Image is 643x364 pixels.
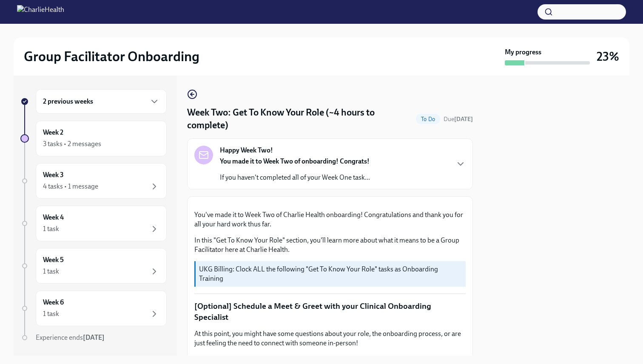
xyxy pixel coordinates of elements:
[454,116,473,123] strong: [DATE]
[83,333,105,341] strong: [DATE]
[43,298,64,307] h6: Week 6
[43,224,59,234] div: 1 task
[194,329,466,348] p: At this point, you might have some questions about your role, the onboarding process, or are just...
[220,157,370,165] strong: You made it to Week Two of onboarding! Congrats!
[187,106,413,132] h4: Week Two: Get To Know Your Role (~4 hours to complete)
[220,173,370,182] p: If you haven't completed all of your Week One task...
[416,116,440,122] span: To Do
[43,182,98,191] div: 4 tasks • 1 message
[20,163,167,199] a: Week 34 tasks • 1 message
[194,301,466,322] p: [Optional] Schedule a Meet & Greet with your Clinical Onboarding Specialist
[43,255,64,265] h6: Week 5
[43,213,64,222] h6: Week 4
[444,116,473,123] span: Due
[43,139,101,149] div: 3 tasks • 2 messages
[20,291,167,326] a: Week 61 task
[43,128,63,137] h6: Week 2
[17,5,64,19] img: CharlieHealth
[43,309,59,319] div: 1 task
[24,48,199,65] h2: Group Facilitator Onboarding
[43,97,93,106] h6: 2 previous weeks
[43,170,64,180] h6: Week 3
[194,236,466,254] p: In this "Get To Know Your Role" section, you'll learn more about what it means to be a Group Faci...
[43,267,59,276] div: 1 task
[194,210,466,229] p: You've made it to Week Two of Charlie Health onboarding! Congratulations and thank you for all yo...
[20,248,167,284] a: Week 51 task
[20,206,167,241] a: Week 41 task
[505,48,541,57] strong: My progress
[597,49,619,64] h3: 23%
[220,146,273,155] strong: Happy Week Two!
[444,115,473,123] span: September 16th, 2025 10:00
[20,121,167,156] a: Week 23 tasks • 2 messages
[36,89,167,114] div: 2 previous weeks
[199,265,462,283] p: UKG Billing: Clock ALL the following "Get To Know Your Role" tasks as Onboarding Training
[36,333,105,341] span: Experience ends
